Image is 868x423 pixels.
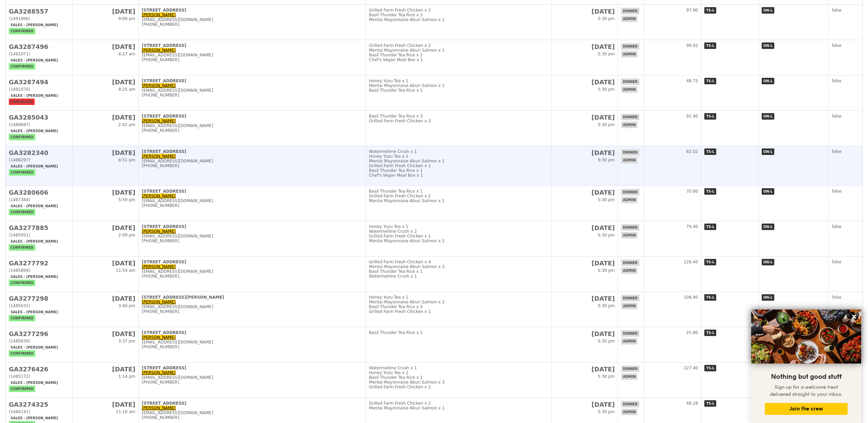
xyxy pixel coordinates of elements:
span: 127.40 [684,366,698,370]
span: confirmed [9,28,35,34]
span: dinner [621,330,639,337]
h2: [DATE] [76,224,135,231]
span: TS-L [704,259,716,265]
span: TS-L [704,224,716,230]
span: TS-L [704,294,716,301]
div: [STREET_ADDRESS] [142,366,363,370]
div: Basil Thunder Tea Rice x 1 [369,330,549,335]
a: [PERSON_NAME] [142,335,176,340]
span: TS-L [704,400,716,407]
div: Honey Yuzu Tea x 1 [369,78,549,83]
span: 8:27 am [119,52,135,56]
span: false [832,224,842,229]
div: Basil Thunder Tea Rice x 1 [369,168,549,173]
span: confirmed [9,63,35,70]
span: 11:10 am [116,409,135,414]
span: 5:30 pm [598,374,615,379]
div: Basil Thunder Tea Rice x 1 [369,269,549,274]
div: [STREET_ADDRESS] [142,401,363,406]
div: (1491070) [9,87,69,92]
div: (1485630) [9,339,69,343]
div: Mentai Mayonnaise Aburi Salmon x 2 [369,239,549,243]
h2: GA3282340 [9,149,69,156]
span: Sales - [PERSON_NAME] [9,238,59,245]
a: [PERSON_NAME] [142,48,176,53]
span: Sales - [PERSON_NAME] [9,22,59,28]
span: dinner [621,295,639,301]
a: [PERSON_NAME] [142,264,176,269]
div: (1485172) [9,374,69,379]
div: Grilled Farm Fresh Chicken x 2 [369,194,549,198]
h2: [DATE] [555,43,615,50]
a: [PERSON_NAME] [142,370,176,375]
div: Basil Thunder Tea Rice x 3 [369,114,549,119]
div: Basil Thunder Tea Rice x 3 [369,304,549,309]
div: Basil Thunder Tea Rice x 2 [369,53,549,57]
div: [EMAIL_ADDRESS][DOMAIN_NAME] [142,304,363,309]
h2: [DATE] [555,8,615,15]
div: [STREET_ADDRESS] [142,43,363,48]
img: DSC07876-Edit02-Large.jpeg [751,310,861,364]
h2: [DATE] [555,78,615,86]
h2: GA3287496 [9,43,69,50]
h2: [DATE] [76,189,135,196]
span: 126.40 [684,260,698,264]
span: Sign up for a welcome treat delivered straight to your inbox. [770,384,843,397]
span: 97.90 [686,8,698,13]
div: (1491606) [9,16,69,21]
h2: [DATE] [555,401,615,408]
span: Sales - [PERSON_NAME] [9,309,59,315]
span: dinner [621,189,639,195]
span: false [832,43,842,48]
span: admin [621,409,637,415]
div: [PHONE_NUMBER]. [142,163,363,168]
h2: [DATE] [76,8,135,15]
span: confirmed [9,169,35,176]
span: Sales - [PERSON_NAME] [9,163,59,170]
span: confirmed [9,386,35,392]
span: Sales - [PERSON_NAME] [9,128,59,134]
h2: [DATE] [76,78,135,86]
div: [EMAIL_ADDRESS][DOMAIN_NAME] [142,269,363,274]
h2: [DATE] [555,114,615,121]
span: TS-L [704,42,716,49]
span: ON-L [762,188,774,195]
div: [PHONE_NUMBER]. [142,57,363,62]
a: [PERSON_NAME] [142,13,176,17]
div: [PHONE_NUMBER]. [142,345,363,349]
h2: GA3277296 [9,330,69,337]
div: [PHONE_NUMBER]. [142,415,363,420]
div: [STREET_ADDRESS] [142,114,363,119]
h2: [DATE] [555,260,615,267]
div: [PHONE_NUMBER]. [142,203,363,208]
span: false [832,8,842,13]
div: [STREET_ADDRESS] [142,189,363,194]
h2: [DATE] [76,295,135,302]
span: 6:51 pm [118,158,135,162]
span: 5:30 pm [598,87,615,92]
div: Grilled Farm Fresh Chicken x 1 [369,163,549,168]
span: dinner [621,78,639,85]
span: TS-L [704,148,716,155]
div: [EMAIL_ADDRESS][DOMAIN_NAME] [142,375,363,380]
div: [STREET_ADDRESS] [142,224,363,229]
span: TS-L [704,365,716,371]
span: confirmed [9,134,35,140]
span: TS-L [704,7,716,14]
span: admin [621,373,637,380]
div: Grilled Farm Fresh Chicken x 2 [369,385,549,389]
span: 5:30 pm [598,409,615,414]
div: Grilled Farm Fresh Chicken x 1 [369,234,549,239]
span: Sales - [PERSON_NAME] [9,57,59,64]
h2: [DATE] [555,224,615,231]
span: Sales - [PERSON_NAME] [9,203,59,209]
span: 5:30 pm [598,52,615,56]
div: [STREET_ADDRESS] [142,8,363,13]
span: ON-L [762,113,774,120]
h2: [DATE] [76,401,135,408]
span: 3:37 pm [118,339,135,343]
span: ON-L [762,42,774,49]
span: TS-L [704,78,716,84]
span: 5:30 pm [598,122,615,127]
span: admin [621,303,637,309]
